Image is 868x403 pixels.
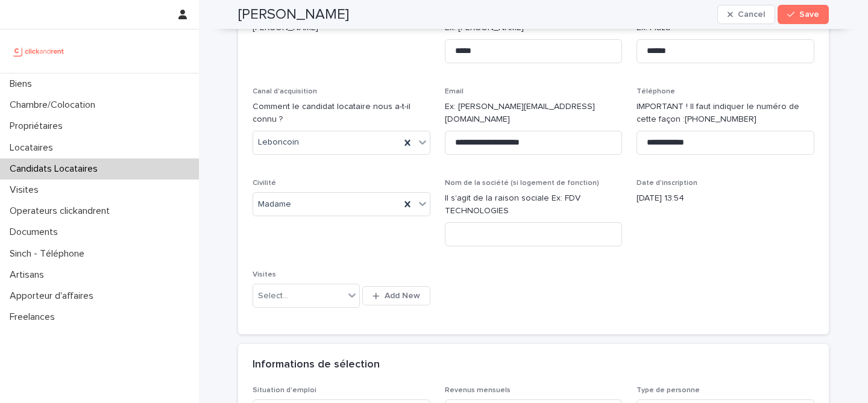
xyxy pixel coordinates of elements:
span: Nom de la société (si logement de fonction) [445,180,599,187]
span: Téléphone [637,88,675,95]
p: Chambre/Colocation [5,99,105,111]
span: Add New [385,292,420,300]
span: Situation d'emploi [253,387,316,394]
button: Add New [362,286,430,305]
p: Operateurs clickandrent [5,205,119,217]
p: Locataires [5,142,63,154]
p: Freelances [5,311,64,323]
span: Leboncoin [258,136,299,149]
span: Canal d'acquisition [253,88,317,95]
p: Candidats Locataires [5,163,107,175]
span: Revenus mensuels [445,387,511,394]
p: Visites [5,184,48,196]
p: Ex: [PERSON_NAME][EMAIL_ADDRESS][DOMAIN_NAME] [445,101,623,126]
p: Propriétaires [5,120,72,132]
span: Save [799,10,819,19]
ringoverc2c-number-84e06f14122c: [PHONE_NUMBER] [685,115,756,123]
span: Cancel [738,10,765,19]
p: Comment le candidat locataire nous a-t-il connu ? [253,101,430,126]
span: Civilité [253,180,276,187]
button: Save [778,5,829,24]
p: [DATE] 13:54 [637,192,814,205]
span: Email [445,88,464,95]
button: Cancel [717,5,775,24]
p: Sinch - Téléphone [5,248,94,260]
h2: [PERSON_NAME] [238,6,349,23]
h2: Informations de sélection [253,358,380,372]
ringoverc2c-84e06f14122c: Call with Ringover [685,115,756,123]
p: Biens [5,78,42,90]
p: Il s'agit de la raison sociale Ex: FDV TECHNOLOGIES [445,192,623,217]
div: Select... [258,290,288,302]
p: Documents [5,226,68,238]
ringover-84e06f14122c: IMPORTANT ! Il faut indiquer le numéro de cette façon : [637,102,799,123]
span: Date d'inscription [637,180,697,187]
img: UCB0brd3T0yccxBKYDjQ [10,39,68,63]
span: Type de personne [637,387,700,394]
span: Madame [258,198,291,211]
p: Apporteur d'affaires [5,290,103,302]
span: Visites [253,271,276,278]
p: Artisans [5,269,54,281]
